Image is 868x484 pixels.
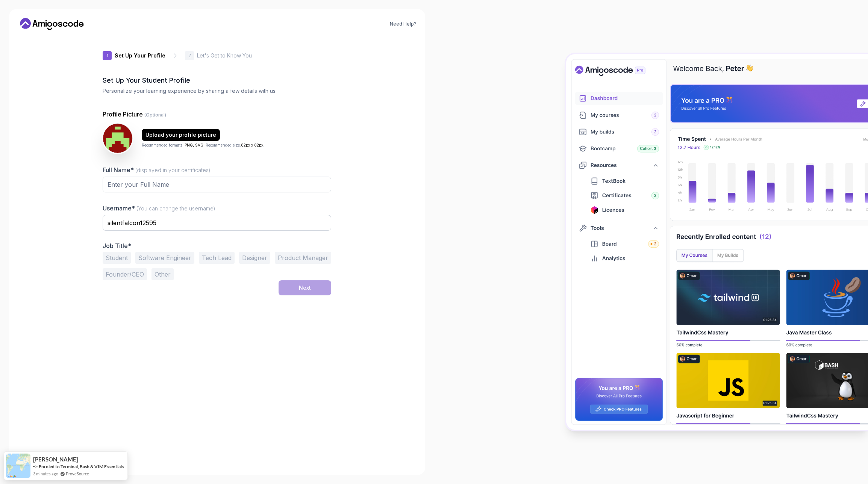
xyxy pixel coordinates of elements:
[239,252,270,264] button: Designer
[106,53,108,58] p: 1
[115,52,165,59] p: Set Up Your Profile
[145,131,216,139] div: Upload your profile picture
[142,142,264,148] p: Recommended formats: . Recommended size: .
[275,252,331,264] button: Product Manager
[33,463,38,469] span: ->
[299,284,311,292] div: Next
[188,53,191,58] p: 2
[197,52,252,59] p: Let's Get to Know You
[151,268,174,280] button: Other
[18,18,86,30] a: Home link
[185,143,203,147] span: PNG, SVG
[136,205,215,212] span: (You can change the username)
[390,21,416,27] a: Need Help?
[66,470,89,477] a: ProveSource
[103,215,331,231] input: Enter your Username
[241,143,263,147] span: 82px x 82px
[103,110,331,119] p: Profile Picture
[135,252,194,264] button: Software Engineer
[103,87,331,95] p: Personalize your learning experience by sharing a few details with us.
[39,463,124,470] a: Enroled to Terminal, Bash & VIM Essentials
[6,454,30,478] img: provesource social proof notification image
[103,242,331,250] p: Job Title*
[144,112,166,118] span: (Optional)
[33,456,78,463] span: [PERSON_NAME]
[33,470,58,477] span: 3 minutes ago
[103,268,147,280] button: Founder/CEO
[279,280,331,295] button: Next
[199,252,235,264] button: Tech Lead
[103,177,331,192] input: Enter your Full Name
[103,204,215,212] label: Username*
[103,252,131,264] button: Student
[566,54,868,430] img: Amigoscode Dashboard
[103,166,211,174] label: Full Name*
[142,129,220,141] button: Upload your profile picture
[103,124,132,153] img: user profile image
[135,167,211,173] span: (displayed in your certificates)
[103,75,331,86] h2: Set Up Your Student Profile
